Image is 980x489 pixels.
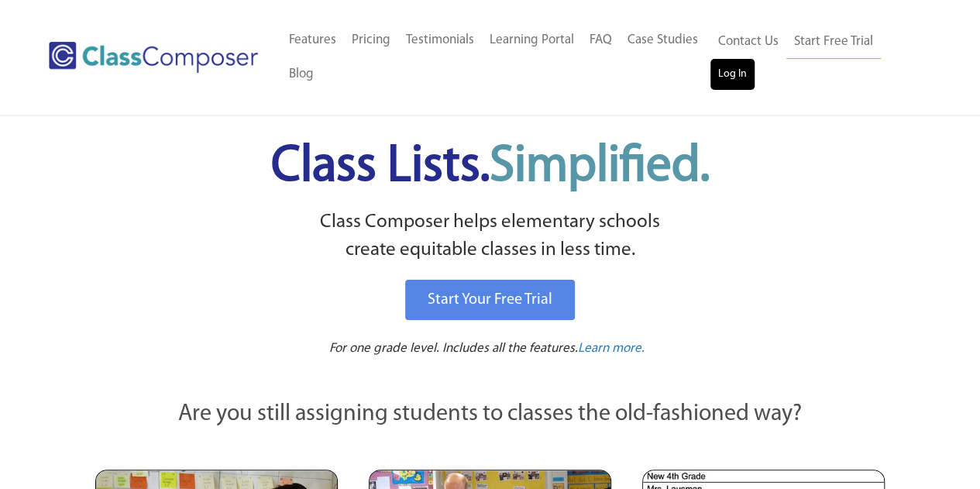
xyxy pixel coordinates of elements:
nav: Header Menu [710,25,920,90]
a: Start Your Free Trial [405,280,575,320]
span: Learn more. [578,342,645,355]
a: Testimonials [398,23,482,57]
span: For one grade level. Includes all the features. [329,342,578,355]
a: Features [281,23,344,57]
a: FAQ [582,23,620,57]
span: Start Your Free Trial [428,292,552,308]
a: Learning Portal [482,23,582,57]
a: Log In [710,59,755,90]
a: Contact Us [710,25,786,59]
a: Case Studies [620,23,706,57]
a: Start Free Trial [786,25,881,60]
span: Class Lists. [271,142,710,192]
img: Class Composer [49,42,258,73]
a: Pricing [344,23,398,57]
p: Are you still assigning students to classes the old-fashioned way? [95,398,885,432]
a: Learn more. [578,339,645,359]
nav: Header Menu [281,23,710,91]
span: Simplified. [490,142,710,192]
a: Blog [281,57,322,91]
p: Class Composer helps elementary schools create equitable classes in less time. [93,208,888,265]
